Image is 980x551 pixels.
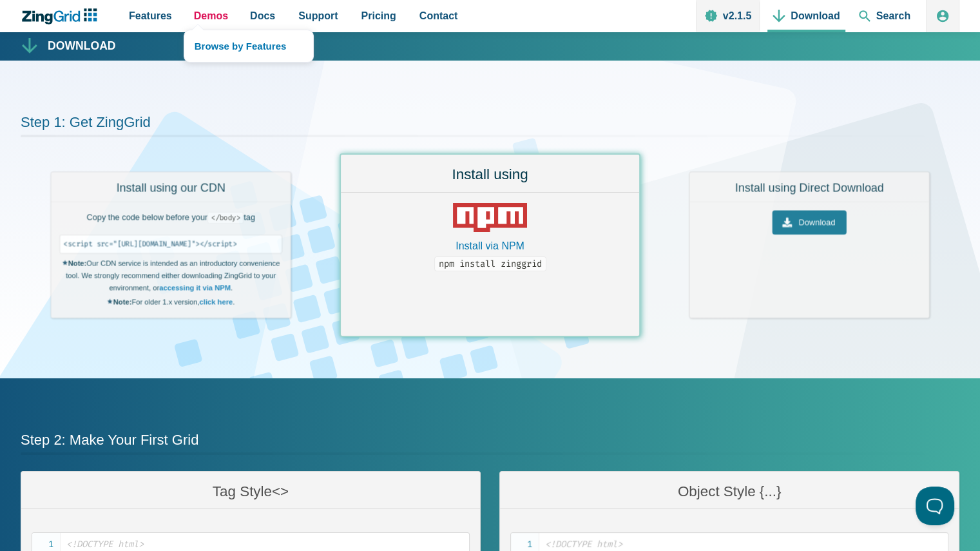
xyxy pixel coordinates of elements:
code: /body> [207,212,244,224]
h2: Step 2: Make Your First Grid [21,431,959,455]
span: Contact [419,7,458,24]
span: Support [298,7,338,24]
a: click here [199,298,233,306]
a: accessing it via NPM [159,284,231,292]
span: <> [272,483,289,499]
h3: Install using [351,165,628,184]
h1: Download [48,41,116,52]
img: NPM Logo [453,203,528,232]
a: Download the ZingGrid Library [772,211,846,235]
span: Pricing [361,7,396,24]
h3: Object Style {...} [510,482,948,501]
iframe: Help Scout Beacon - Open [916,487,954,525]
a: Install via NPM [456,240,524,251]
h3: Tag Style [32,482,470,501]
h3: Install using our CDN [59,180,282,195]
span: Features [129,7,172,24]
small: Our CDN service is intended as an introductory convenience tool. We strongly recommend either dow... [59,258,282,295]
strong: Note: [107,298,131,306]
strong: Note: [62,259,86,267]
span: Demos [194,7,228,24]
span: < [211,214,215,223]
span: <!DOCTYPE html> [545,539,622,550]
h2: Step 1: Get ZingGrid [21,113,959,137]
code: <script src="[URL][DOMAIN_NAME]"></script> [64,239,278,250]
code: npm install zinggrid [434,256,546,271]
p: Copy the code below before your tag [59,211,282,225]
span: Docs [250,7,275,24]
small: For older 1.x version, . [107,296,235,309]
h3: Install using Direct Download [698,180,921,195]
a: Browse by Features [184,30,313,62]
span: <!DOCTYPE html> [66,539,144,550]
a: ZingChart Logo. Click to return to the homepage [21,8,104,24]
